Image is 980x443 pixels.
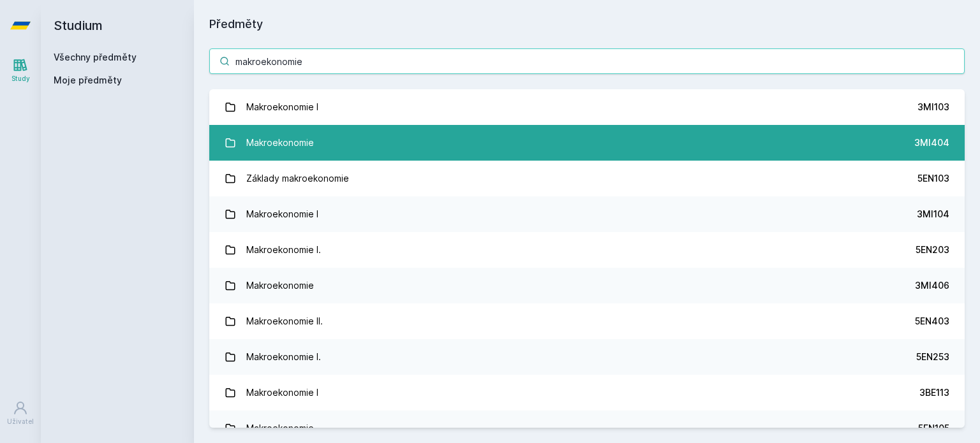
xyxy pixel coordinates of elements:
[246,130,314,156] div: Makroekonomie
[246,344,321,370] div: Makroekonomie I.
[246,380,318,405] div: Makroekonomie I
[209,339,965,375] a: Makroekonomie I. 5EN253
[209,303,965,339] a: Makroekonomie II. 5EN403
[3,51,38,90] a: Study
[246,237,321,263] div: Makroekonomie I.
[7,417,34,426] div: Uživatel
[246,273,314,298] div: Makroekonomie
[209,125,965,161] a: Makroekonomie 3MI404
[246,166,349,191] div: Základy makroekonomie
[246,94,318,120] div: Makroekonomie I
[917,101,949,113] div: 3MI103
[54,74,122,87] span: Moje předměty
[915,315,949,328] div: 5EN403
[209,196,965,232] a: Makroekonomie I 3MI104
[919,386,949,399] div: 3BE113
[209,375,965,410] a: Makroekonomie I 3BE113
[915,279,949,292] div: 3MI406
[54,52,137,62] a: Všechny předměty
[917,208,949,221] div: 3MI104
[209,268,965,303] a: Makroekonomie 3MI406
[917,172,949,185] div: 5EN103
[209,89,965,125] a: Makroekonomie I 3MI103
[209,232,965,268] a: Makroekonomie I. 5EN203
[916,243,949,256] div: 5EN203
[246,309,323,334] div: Makroekonomie II.
[246,201,318,227] div: Makroekonomie I
[3,394,38,433] a: Uživatel
[916,351,949,363] div: 5EN253
[209,161,965,196] a: Základy makroekonomie 5EN103
[914,136,949,149] div: 3MI404
[209,48,965,74] input: Název nebo ident předmětu…
[246,416,314,441] div: Makroekonomie
[918,422,949,435] div: 5EN105
[11,74,30,84] div: Study
[209,15,965,33] h1: Předměty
